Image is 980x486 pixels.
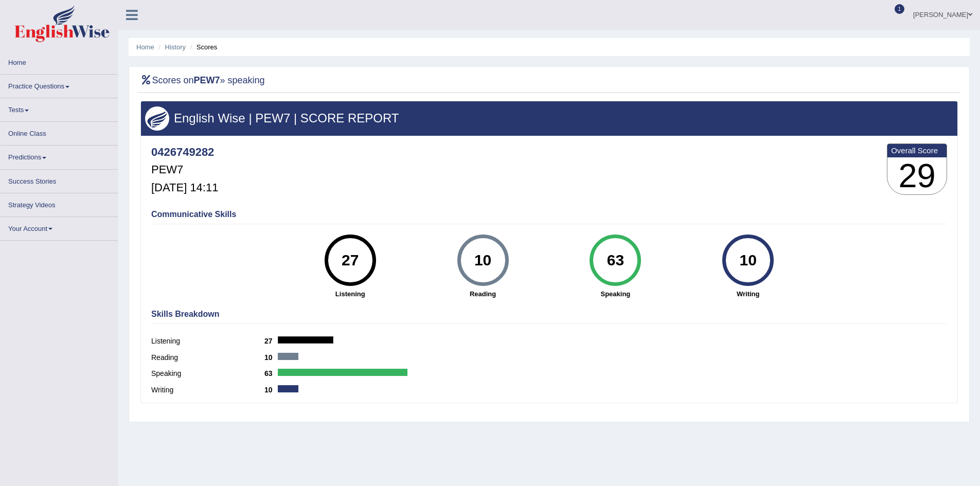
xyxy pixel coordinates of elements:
[188,42,218,52] li: Scores
[1,217,118,237] a: Your Account
[151,368,264,379] label: Speaking
[1,193,118,213] a: Strategy Videos
[136,43,154,51] a: Home
[151,164,218,176] h5: PEW7
[289,289,412,299] strong: Listening
[464,239,502,282] div: 10
[554,289,676,299] strong: Speaking
[264,386,278,394] b: 10
[151,385,264,395] label: Writing
[1,75,118,95] a: Practice Questions
[151,336,264,347] label: Listening
[729,239,767,282] div: 10
[331,239,369,282] div: 27
[891,146,943,155] b: Overall Score
[151,310,947,319] h4: Skills Breakdown
[264,337,278,345] b: 27
[264,369,278,377] b: 63
[1,51,118,71] a: Home
[264,353,278,362] b: 10
[140,75,265,86] h2: Scores on » speaking
[145,106,169,131] img: wings.png
[194,75,220,85] b: PEW7
[151,182,218,194] h5: [DATE] 14:11
[1,122,118,142] a: Online Class
[422,289,544,299] strong: Reading
[165,43,186,51] a: History
[687,289,809,299] strong: Writing
[1,170,118,190] a: Success Stories
[145,112,953,125] h3: English Wise | PEW7 | SCORE REPORT
[1,146,118,166] a: Predictions
[151,352,264,363] label: Reading
[597,239,634,282] div: 63
[151,146,218,158] h4: 0426749282
[151,210,947,219] h4: Communicative Skills
[895,4,905,14] span: 1
[1,98,118,118] a: Tests
[887,157,947,194] h3: 29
